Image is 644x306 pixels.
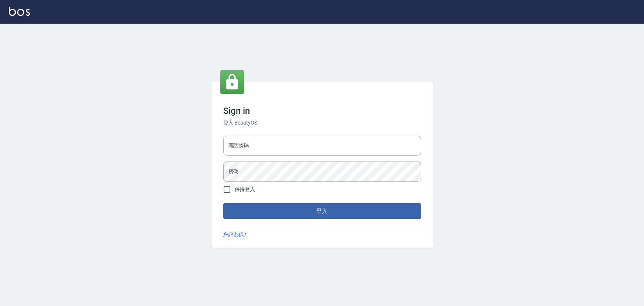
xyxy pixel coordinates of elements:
a: 忘記密碼? [223,231,247,239]
span: 保持登入 [235,186,255,193]
button: 登入 [223,203,421,219]
img: Logo [9,7,30,16]
h3: Sign in [223,106,421,116]
h6: 登入 BeautyOS [223,119,421,127]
